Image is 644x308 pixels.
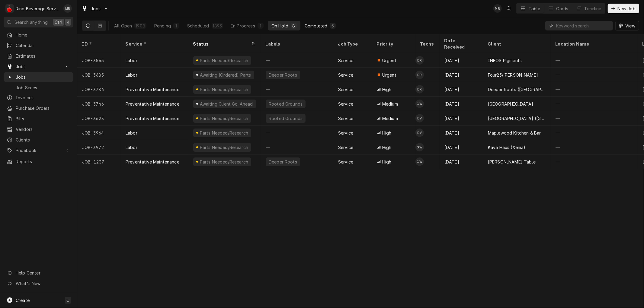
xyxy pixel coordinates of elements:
[199,115,249,122] div: Parts Needed/Research
[16,105,70,111] span: Purchase Orders
[338,72,353,78] div: Service
[77,154,121,169] div: JOB-1237
[556,5,569,12] div: Cards
[292,23,296,29] div: 8
[382,115,398,122] span: Medium
[175,23,178,29] div: 1
[266,41,328,47] div: Labels
[415,100,424,108] div: GW
[440,68,483,82] div: [DATE]
[382,101,398,107] span: Medium
[66,297,69,303] span: C
[4,145,73,155] a: Go to Pricebook
[16,137,70,143] span: Clients
[4,157,73,167] a: Reports
[67,19,69,25] span: K
[16,74,70,80] span: Jobs
[16,116,70,122] span: Bills
[488,57,522,64] div: INEOS Pigments
[199,101,253,107] div: Awaiting Client Go-Ahead
[199,57,249,64] div: Parts Needed/Research
[504,4,514,13] button: Open search
[4,93,73,103] a: Invoices
[16,298,30,303] span: Create
[268,159,298,165] div: Deeper Roots
[4,268,73,278] a: Go to Help Center
[16,84,70,91] span: Job Series
[4,124,73,134] a: Vendors
[16,42,70,49] span: Calendar
[4,278,73,288] a: Go to What's New
[5,4,14,13] div: Rino Beverage Service's Avatar
[440,111,483,125] div: [DATE]
[415,71,424,79] div: DR
[615,21,639,30] button: View
[415,114,424,122] div: Dane Vagedes's Avatar
[493,4,502,13] div: Melissa Rinehart's Avatar
[338,115,353,122] div: Service
[493,4,502,13] div: MR
[551,53,638,68] div: —
[488,130,541,136] div: Maplewood Kitchen & Bar
[193,41,250,47] div: Status
[77,53,121,68] div: JOB-3565
[488,144,526,151] div: Kava Haus (Xenia)
[556,21,610,30] input: Keyword search
[415,85,424,94] div: Damon Rinehart's Avatar
[268,101,303,107] div: Rooted Grounds
[420,41,435,47] div: Techs
[338,86,353,93] div: Service
[4,83,73,93] a: Job Series
[488,72,538,78] div: Four23/[PERSON_NAME]
[444,37,477,50] div: Date Received
[338,159,353,165] div: Service
[415,129,424,137] div: DV
[377,41,409,47] div: Priority
[154,23,171,29] div: Pending
[338,57,353,64] div: Service
[126,72,137,78] div: Labor
[415,143,424,151] div: GW
[16,270,70,276] span: Help Center
[77,68,121,82] div: JOB-3685
[415,71,424,79] div: Damon Rinehart's Avatar
[488,159,536,165] div: [PERSON_NAME] Table
[199,159,249,165] div: Parts Needed/Research
[415,85,424,94] div: DR
[77,82,121,97] div: JOB-3786
[77,111,121,125] div: JOB-3623
[4,17,73,27] button: Search anythingCtrlK
[488,86,546,93] div: Deeper Roots ([GEOGRAPHIC_DATA])
[63,4,72,13] div: Melissa Rinehart's Avatar
[77,125,121,140] div: JOB-3964
[4,135,73,145] a: Clients
[529,5,540,12] div: Table
[16,147,61,154] span: Pricebook
[4,62,73,71] a: Go to Jobs
[82,41,115,47] div: ID
[624,23,636,29] span: View
[338,130,353,136] div: Service
[415,129,424,137] div: Dane Vagedes's Avatar
[338,101,353,107] div: Service
[16,32,70,38] span: Home
[126,57,137,64] div: Labor
[440,154,483,169] div: [DATE]
[305,23,327,29] div: Completed
[213,23,222,29] div: 1893
[268,115,303,122] div: Rooted Grounds
[231,23,255,29] div: In Progress
[261,140,333,154] div: —
[382,130,392,136] span: High
[488,41,545,47] div: Client
[415,100,424,108] div: Graham Wick's Avatar
[77,97,121,111] div: JOB-3746
[415,157,424,166] div: Graham Wick's Avatar
[126,86,179,93] div: Preventative Maintenance
[4,114,73,124] a: Bills
[551,154,638,169] div: —
[415,56,424,65] div: DR
[199,72,252,78] div: Awaiting (Ordered) Parts
[4,40,73,50] a: Calendar
[261,82,333,97] div: —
